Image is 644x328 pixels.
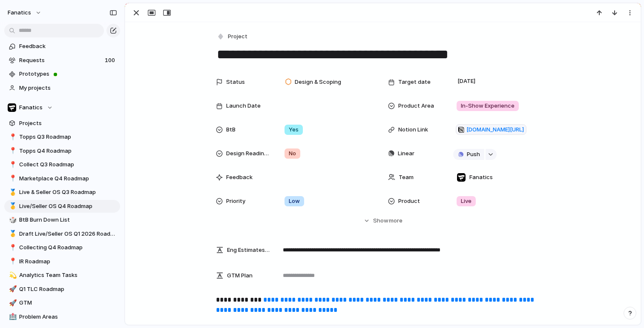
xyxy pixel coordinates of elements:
span: Launch Date [226,102,261,110]
span: In-Show Experience [461,102,515,110]
a: 🥇Draft Live/Seller OS Q1 2026 Roadmap [4,228,120,240]
div: 🚀 [9,298,15,308]
span: [DOMAIN_NAME][URL] [466,125,524,134]
a: 📍IR Roadmap [4,255,120,268]
div: 📍 [9,174,15,183]
a: 🏥Problem Areas [4,311,120,323]
a: 📍Topps Q4 Roadmap [4,145,120,157]
a: 📍Marketplace Q4 Roadmap [4,172,120,185]
span: more [389,217,402,225]
span: Design Readiness [226,149,270,158]
span: BtB [226,125,236,134]
span: My projects [19,84,117,92]
button: Showmore [216,213,550,228]
a: 🥇Live/Seller OS Q4 Roadmap [4,200,120,213]
button: 📍 [8,174,16,183]
span: Yes [289,125,299,134]
div: 🥇 [9,201,15,211]
span: Feedback [226,173,253,182]
button: 📍 [8,147,16,155]
span: Product Area [398,102,434,110]
span: Product [398,197,420,205]
button: 🚀 [8,299,16,307]
div: 📍 [9,132,15,142]
button: Fanatics [4,101,120,114]
a: 📍Topps Q3 Roadmap [4,131,120,143]
a: 🥇Live & Seller OS Q3 Roadmap [4,186,120,199]
a: 📍Collect Q3 Roadmap [4,158,120,171]
button: 🥇 [8,188,16,197]
span: Analytics Team Tasks [19,271,117,280]
button: 🥇 [8,202,16,211]
a: Projects [4,117,120,130]
span: Live/Seller OS Q4 Roadmap [19,202,117,211]
div: 🚀Q1 TLC Roadmap [4,283,120,296]
span: Collecting Q4 Roadmap [19,243,117,252]
span: Notion Link [398,125,428,134]
button: 🚀 [8,285,16,294]
span: Live & Seller OS Q3 Roadmap [19,188,117,197]
span: GTM Plan [227,271,253,280]
a: My projects [4,82,120,94]
a: Feedback [4,40,120,53]
span: Low [289,197,300,205]
span: Priority [226,197,245,205]
div: 🥇 [9,188,15,197]
span: GTM [19,299,117,307]
span: Linear [398,149,414,158]
span: IR Roadmap [19,257,117,266]
span: fanatics [8,9,31,17]
button: 📍 [8,257,16,266]
span: BtB Burn Down List [19,216,117,224]
span: Marketplace Q4 Roadmap [19,174,117,183]
a: 💫Analytics Team Tasks [4,269,120,282]
a: 📍Collecting Q4 Roadmap [4,241,120,254]
a: Prototypes [4,68,120,80]
button: 🥇 [8,230,16,238]
div: 📍 [9,243,15,253]
span: Feedback [19,42,117,51]
a: 🚀GTM [4,297,120,309]
button: 🎲 [8,216,16,224]
div: 📍 [9,257,15,266]
a: [DOMAIN_NAME][URL] [456,124,526,135]
span: Prototypes [19,70,117,78]
div: 🎲 [9,215,15,225]
span: [DATE] [455,76,478,86]
button: 📍 [8,133,16,141]
span: Draft Live/Seller OS Q1 2026 Roadmap [19,230,117,238]
span: Q1 TLC Roadmap [19,285,117,294]
span: Problem Areas [19,313,117,321]
span: Push [467,150,480,159]
div: 🏥 [9,312,15,322]
span: 100 [105,56,117,65]
span: Projects [19,119,117,128]
span: Topps Q3 Roadmap [19,133,117,141]
span: Design & Scoping [295,78,341,86]
span: Eng Estimates (B/iOs/A/W) in Cycles [227,246,270,254]
a: 🎲BtB Burn Down List [4,214,120,226]
button: Project [215,31,250,43]
button: Push [453,149,484,160]
div: 🥇 [9,229,15,239]
button: fanatics [4,6,46,20]
button: 📍 [8,243,16,252]
span: Topps Q4 Roadmap [19,147,117,155]
span: No [289,149,296,158]
div: 💫 [9,271,15,280]
span: Target date [398,78,431,86]
div: 📍 [9,146,15,156]
span: Status [226,78,245,86]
